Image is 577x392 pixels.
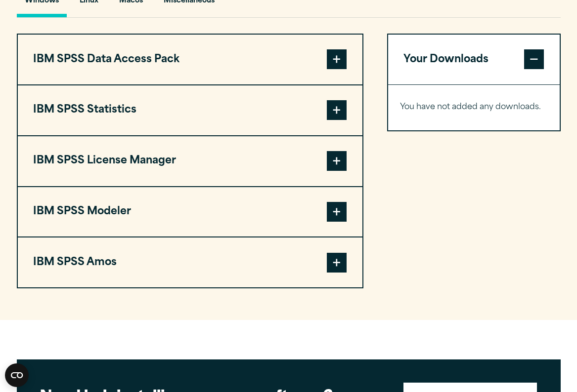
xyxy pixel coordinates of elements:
p: You have not added any downloads. [400,100,547,115]
div: Your Downloads [388,84,560,130]
button: IBM SPSS Statistics [18,85,363,135]
button: Your Downloads [388,35,560,84]
button: IBM SPSS Modeler [18,187,363,237]
button: IBM SPSS License Manager [18,136,363,186]
button: IBM SPSS Data Access Pack [18,35,363,84]
button: Open CMP widget [5,363,29,387]
button: IBM SPSS Amos [18,237,363,287]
